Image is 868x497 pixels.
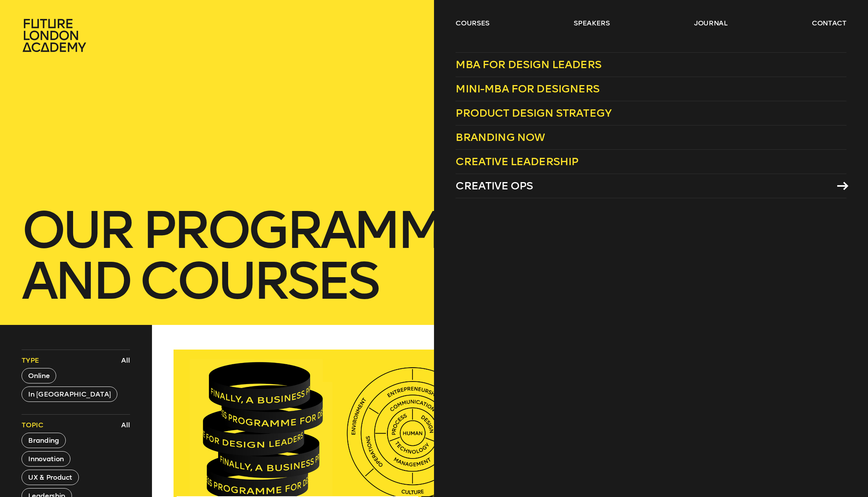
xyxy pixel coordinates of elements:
a: Product Design Strategy [456,101,846,126]
span: Product Design Strategy [456,107,611,119]
a: Branding Now [456,126,846,150]
span: Mini-MBA for Designers [456,82,599,95]
a: courses [456,18,489,28]
a: Mini-MBA for Designers [456,77,846,101]
a: MBA for Design Leaders [456,52,846,77]
span: MBA for Design Leaders [456,58,601,71]
span: Creative Leadership [456,155,578,168]
a: Creative Ops [456,174,846,198]
a: speakers [574,18,609,28]
a: Creative Leadership [456,150,846,174]
a: journal [694,18,728,28]
span: Creative Ops [456,179,533,192]
span: Branding Now [456,131,545,144]
a: contact [812,18,846,28]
